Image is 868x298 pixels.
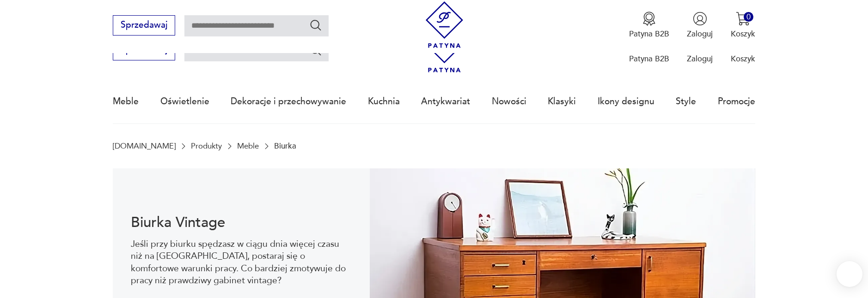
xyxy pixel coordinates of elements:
button: Szukaj [309,43,323,57]
div: 0 [744,12,753,22]
a: Sprzedawaj [113,47,175,54]
p: Biurka [274,142,296,150]
button: Zaloguj [687,12,713,39]
a: Meble [113,80,139,123]
p: Koszyk [731,54,755,64]
img: Patyna - sklep z meblami i dekoracjami vintage [421,1,468,48]
a: Promocje [718,80,755,123]
a: Ikona medaluPatyna B2B [629,12,669,39]
p: Patyna B2B [629,54,669,64]
p: Jeśli przy biurku spędzasz w ciągu dnia więcej czasu niż na [GEOGRAPHIC_DATA], postaraj się o kom... [131,238,352,287]
a: Kuchnia [368,80,400,123]
a: [DOMAIN_NAME] [113,142,176,150]
a: Sprzedawaj [113,22,175,30]
button: Patyna B2B [629,12,669,39]
iframe: Smartsupp widget button [837,261,862,287]
p: Zaloguj [687,54,713,64]
p: Patyna B2B [629,29,669,39]
a: Klasyki [548,80,576,123]
img: Ikona medalu [642,12,656,26]
img: Ikonka użytkownika [693,12,707,26]
img: Ikona koszyka [736,12,750,26]
h1: Biurka Vintage [131,216,352,229]
a: Antykwariat [421,80,470,123]
a: Dekoracje i przechowywanie [231,80,346,123]
button: Sprzedawaj [113,15,175,36]
a: Meble [237,142,259,150]
a: Style [676,80,696,123]
button: 0Koszyk [731,12,755,39]
button: Szukaj [309,18,323,32]
a: Oświetlenie [160,80,209,123]
a: Produkty [191,142,222,150]
a: Ikony designu [598,80,654,123]
p: Zaloguj [687,29,713,39]
p: Koszyk [731,29,755,39]
a: Nowości [492,80,526,123]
